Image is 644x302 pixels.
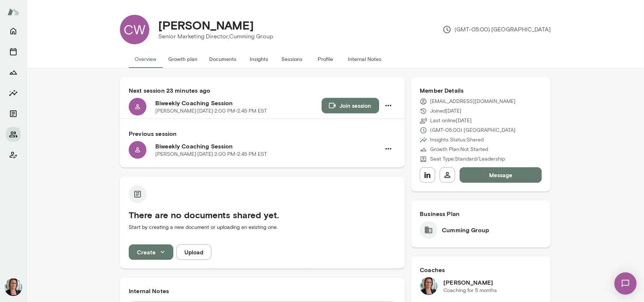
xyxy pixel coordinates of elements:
[4,278,22,296] img: Jennifer Alvarez
[430,146,488,153] p: Growth Plan: Not Started
[309,50,342,68] button: Profile
[129,286,396,295] h6: Internal Notes
[158,32,273,41] p: Senior Marketing Director, Cumming Group
[443,287,497,294] p: Coaching for 5 months
[460,167,542,183] button: Message
[203,50,242,68] button: Documents
[322,98,379,113] button: Join session
[6,127,21,142] button: Members
[430,136,484,144] p: Insights Status: Shared
[242,50,276,68] button: Insights
[6,65,21,80] button: Growth Plan
[6,106,21,121] button: Documents
[342,50,387,68] button: Internal Notes
[162,50,203,68] button: Growth plan
[129,244,173,260] button: Create
[129,209,396,221] h5: There are no documents shared yet.
[420,277,437,295] img: Jennifer Alvarez
[443,25,551,34] p: (GMT-05:00) [GEOGRAPHIC_DATA]
[420,265,542,274] h6: Coaches
[155,151,267,158] p: [PERSON_NAME] · [DATE] · 2:00 PM-2:45 PM EST
[420,86,542,95] h6: Member Details
[155,107,267,115] p: [PERSON_NAME] · [DATE] · 2:00 PM-2:45 PM EST
[430,98,516,105] p: [EMAIL_ADDRESS][DOMAIN_NAME]
[430,107,461,115] p: Joined [DATE]
[120,15,149,44] div: CW
[129,50,162,68] button: Overview
[443,278,497,287] h6: [PERSON_NAME]
[442,226,489,234] h6: Cumming Group
[129,224,396,231] p: Start by creating a new document or uploading an existing one.
[430,155,505,163] p: Seat Type: Standard/Leadership
[129,129,396,138] h6: Previous session
[6,86,21,100] button: Insights
[155,99,322,107] h6: Biweekly Coaching Session
[155,142,381,151] h6: Biweekly Coaching Session
[430,117,472,124] p: Last online [DATE]
[6,24,21,38] button: Home
[276,50,309,68] button: Sessions
[158,18,254,32] h4: [PERSON_NAME]
[6,44,21,59] button: Sessions
[176,244,211,260] button: Upload
[420,209,542,218] h6: Business Plan
[6,148,21,162] button: Client app
[430,127,516,134] p: (GMT-05:00) [GEOGRAPHIC_DATA]
[7,5,19,19] img: Mento
[129,86,396,95] h6: Next session 23 minutes ago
